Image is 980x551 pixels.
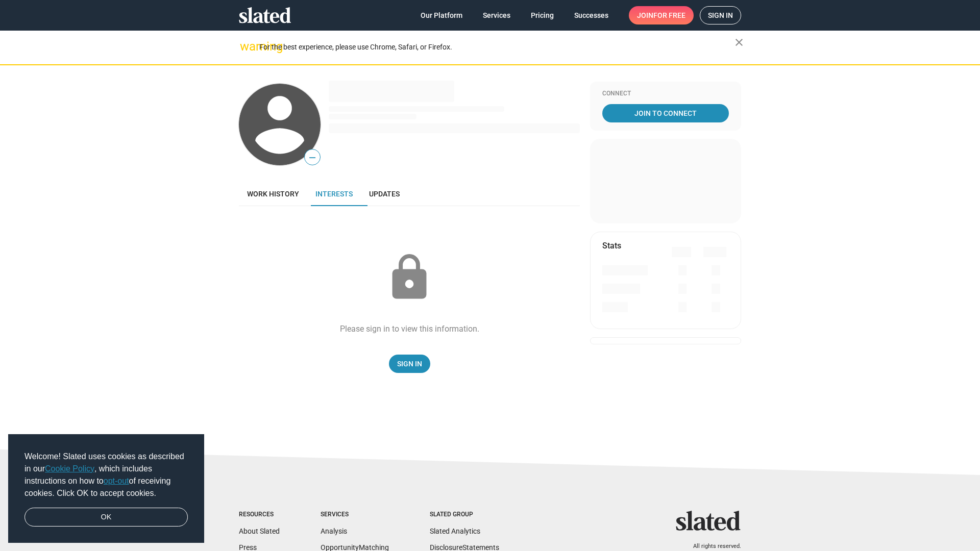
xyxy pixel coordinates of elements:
a: Sign in [700,6,741,24]
a: Sign In [389,355,430,373]
mat-icon: lock [384,252,435,303]
mat-card-title: Stats [602,240,621,251]
a: Updates [361,182,408,206]
div: Please sign in to view this information. [340,323,479,334]
a: Cookie Policy [45,464,94,473]
span: Welcome! Slated uses cookies as described in our , which includes instructions on how to of recei... [24,450,188,499]
span: Interests [315,190,353,198]
a: Successes [566,6,617,24]
a: Interests [307,182,361,206]
a: About Slated [239,527,280,535]
span: — [305,151,320,164]
a: Joinfor free [629,6,694,24]
a: Services [475,6,519,24]
mat-icon: warning [240,40,252,53]
a: dismiss cookie message [24,508,188,527]
span: Services [483,6,510,24]
a: Our Platform [412,6,471,24]
div: For the best experience, please use Chrome, Safari, or Firefox. [259,40,735,54]
a: opt-out [104,477,129,485]
span: Sign In [397,355,422,373]
a: Pricing [523,6,562,24]
span: Work history [247,190,299,198]
span: Successes [574,6,608,24]
span: Sign in [708,7,733,24]
a: Slated Analytics [430,527,480,535]
span: Join [637,6,685,24]
div: cookieconsent [8,434,204,543]
span: for free [653,6,685,24]
span: Our Platform [421,6,462,24]
span: Join To Connect [604,104,727,122]
mat-icon: close [733,36,745,48]
div: Services [321,511,389,519]
div: Connect [602,90,729,98]
div: Slated Group [430,511,499,519]
span: Updates [369,190,400,198]
a: Join To Connect [602,104,729,122]
div: Resources [239,511,280,519]
a: Work history [239,182,307,206]
a: Analysis [321,527,347,535]
span: Pricing [531,6,554,24]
